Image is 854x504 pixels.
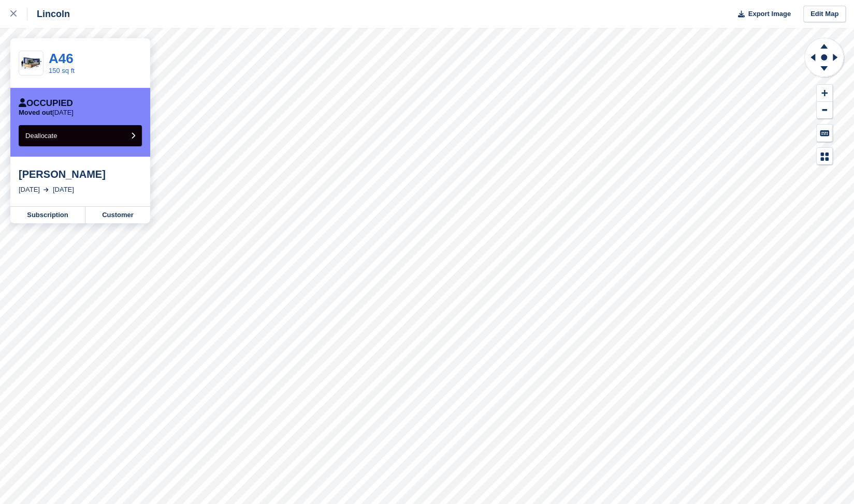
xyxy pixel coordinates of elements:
[817,102,832,119] button: Zoom Out
[817,125,832,142] button: Keyboard Shortcuts
[19,98,73,109] div: Occupied
[19,168,142,180] div: [PERSON_NAME]
[49,51,74,66] a: A46
[49,67,75,74] a: 150 sq ft
[19,109,74,117] p: [DATE]
[803,6,846,23] a: Edit Map
[19,185,40,195] div: [DATE]
[44,188,49,192] img: arrow-right-light-icn-cde0832a797a2874e46488d9cf13f60e5c3a73dbe684e267c42b8395dfbc2abf.svg
[27,8,70,20] div: Lincoln
[10,207,85,223] a: Subscription
[25,132,57,140] span: Deallocate
[817,85,832,102] button: Zoom In
[748,9,790,19] span: Export Image
[19,109,52,116] span: Moved out
[19,125,142,146] button: Deallocate
[19,54,43,72] img: 20-ft-container.jpg
[732,6,791,23] button: Export Image
[85,207,150,223] a: Customer
[817,148,832,165] button: Map Legend
[53,185,74,195] div: [DATE]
